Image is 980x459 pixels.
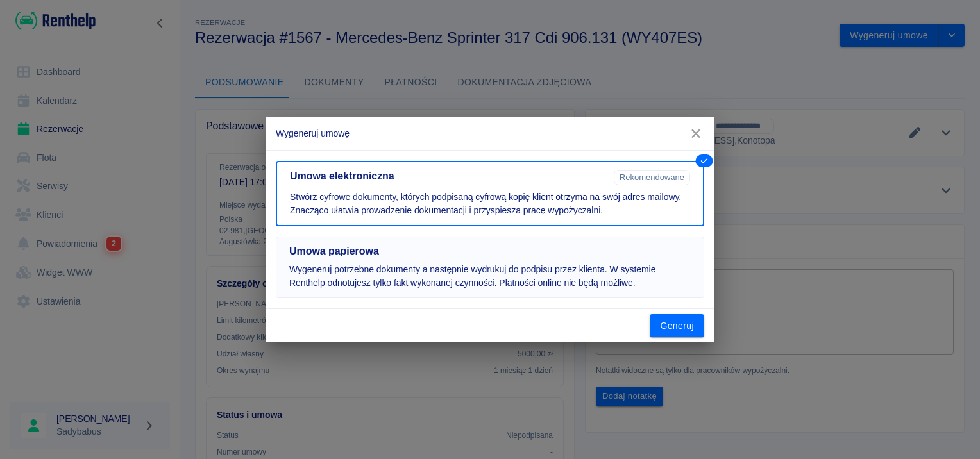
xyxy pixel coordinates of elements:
button: Umowa elektronicznaRekomendowaneStwórz cyfrowe dokumenty, których podpisaną cyfrową kopię klient ... [276,161,704,226]
h2: Wygeneruj umowę [266,117,714,150]
h5: Umowa elektroniczna [290,170,609,183]
button: Generuj [650,314,704,338]
p: Stwórz cyfrowe dokumenty, których podpisaną cyfrową kopię klient otrzyma na swój adres mailowy. Z... [290,190,690,217]
p: Wygeneruj potrzebne dokumenty a następnie wydrukuj do podpisu przez klienta. W systemie Renthelp ... [289,263,691,290]
h5: Umowa papierowa [289,245,691,258]
button: Umowa papierowaWygeneruj potrzebne dokumenty a następnie wydrukuj do podpisu przez klienta. W sys... [276,237,704,298]
span: Rekomendowane [614,172,689,182]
